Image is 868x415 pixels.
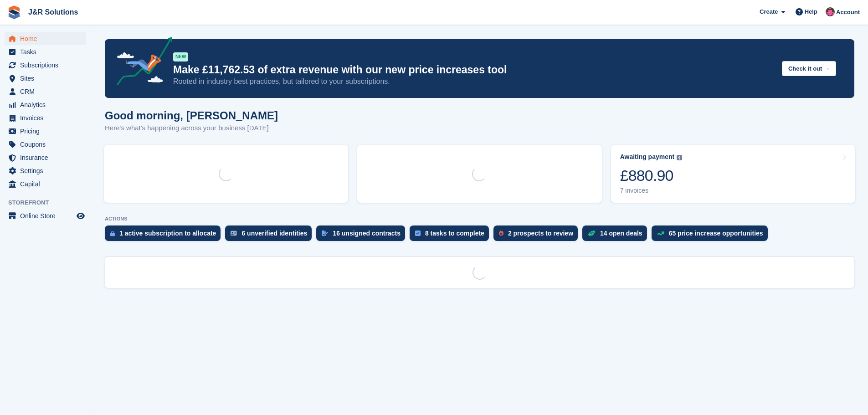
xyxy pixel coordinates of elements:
[110,231,115,236] img: active_subscription_to_allocate_icon-d502201f5373d7db506a760aba3b589e785aa758c864c3986d89f69b8ff3...
[657,231,664,236] img: price_increase_opportunities-93ffe204e8149a01c8c9dc8f82e8f89637d9d84a8eef4429ea346261dce0b2c0.svg
[508,230,573,237] div: 2 prospects to review
[75,210,86,221] a: Preview store
[20,72,75,85] span: Sites
[5,72,86,85] a: menu
[20,32,75,45] span: Home
[322,231,328,236] img: contract_signature_icon-13c848040528278c33f63329250d36e43548de30e8caae1d1a13099fd9432cc5.svg
[20,138,75,151] span: Coupons
[105,216,854,222] p: ACTIONS
[25,5,82,20] a: J&R Solutions
[20,98,75,111] span: Analytics
[582,225,652,246] a: 14 open deals
[20,164,75,177] span: Settings
[105,225,225,246] a: 1 active subscription to allocate
[231,231,237,236] img: verify_identity-adf6edd0f0f0b5bbfe63781bf79b02c33cf7c696d77639b501bdc392416b5a36.svg
[410,225,493,246] a: 8 tasks to complete
[8,198,91,207] span: Storefront
[620,153,675,161] div: Awaiting payment
[5,98,86,111] a: menu
[5,164,86,177] a: menu
[493,225,582,246] a: 2 prospects to review
[105,109,278,122] h1: Good morning, [PERSON_NAME]
[7,5,21,19] img: stora-icon-8386f47178a22dfd0bd8f6a31ec36ba5ce8667c1dd55bd0f319d3a0aa187defe.svg
[620,166,683,185] div: £880.90
[20,151,75,164] span: Insurance
[611,145,855,203] a: Awaiting payment £880.90 7 invoices
[5,85,86,98] a: menu
[20,178,75,190] span: Capital
[600,230,642,237] div: 14 open deals
[20,125,75,138] span: Pricing
[20,112,75,124] span: Invoices
[5,210,86,222] a: menu
[836,8,860,17] span: Account
[173,63,775,77] p: Make £11,762.53 of extra revenue with our new price increases tool
[652,225,772,246] a: 65 price increase opportunities
[5,59,86,72] a: menu
[119,230,216,237] div: 1 active subscription to allocate
[620,187,683,195] div: 7 invoices
[669,230,763,237] div: 65 price increase opportunities
[333,230,401,237] div: 16 unsigned contracts
[5,178,86,190] a: menu
[499,231,503,236] img: prospect-51fa495bee0391a8d652442698ab0144808aea92771e9ea1ae160a38d050c398.svg
[415,231,421,236] img: task-75834270c22a3079a89374b754ae025e5fb1db73e45f91037f5363f120a921f8.svg
[109,37,173,89] img: price-adjustments-announcement-icon-8257ccfd72463d97f412b2fc003d46551f7dbcb40ab6d574587a9cd5c0d94...
[677,155,682,160] img: icon-info-grey-7440780725fd019a000dd9b08b2336e03edf1995a4989e88bcd33f0948082b44.svg
[826,7,835,16] img: Julie Morgan
[5,125,86,138] a: menu
[20,46,75,58] span: Tasks
[225,225,316,246] a: 6 unverified identities
[588,230,596,236] img: deal-1b604bf984904fb50ccaf53a9ad4b4a5d6e5aea283cecdc64d6e3604feb123c2.svg
[5,138,86,151] a: menu
[20,210,75,222] span: Online Store
[5,151,86,164] a: menu
[20,59,75,72] span: Subscriptions
[173,77,775,87] p: Rooted in industry best practices, but tailored to your subscriptions.
[173,52,188,61] div: NEW
[5,32,86,45] a: menu
[425,230,484,237] div: 8 tasks to complete
[805,7,817,16] span: Help
[760,7,778,16] span: Create
[105,123,278,133] p: Here's what's happening across your business [DATE]
[782,61,836,76] button: Check it out →
[20,85,75,98] span: CRM
[5,46,86,58] a: menu
[241,230,307,237] div: 6 unverified identities
[5,112,86,124] a: menu
[316,225,410,246] a: 16 unsigned contracts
